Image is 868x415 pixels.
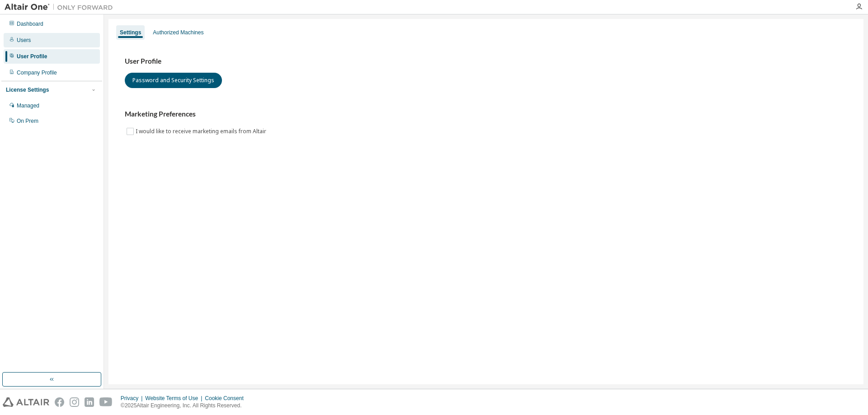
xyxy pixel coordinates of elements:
div: Settings [120,29,141,36]
div: Dashboard [17,20,43,28]
img: linkedin.svg [85,397,94,407]
div: Cookie Consent [205,395,249,402]
div: Users [17,37,31,44]
img: instagram.svg [70,397,79,407]
img: altair_logo.svg [3,397,49,407]
h3: User Profile [125,57,847,66]
img: facebook.svg [55,397,64,407]
img: Altair One [5,3,118,12]
label: I would like to receive marketing emails from Altair [136,126,268,137]
div: Company Profile [17,69,57,76]
div: Privacy [121,395,145,402]
div: Authorized Machines [153,29,203,36]
div: On Prem [17,117,38,125]
p: © 2025 Altair Engineering, Inc. All Rights Reserved. [121,402,249,410]
img: youtube.svg [99,397,113,407]
button: Password and Security Settings [125,73,222,88]
div: Managed [17,102,39,109]
div: User Profile [17,53,47,60]
h3: Marketing Preferences [125,110,847,119]
div: License Settings [6,86,49,93]
div: Website Terms of Use [145,395,205,402]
